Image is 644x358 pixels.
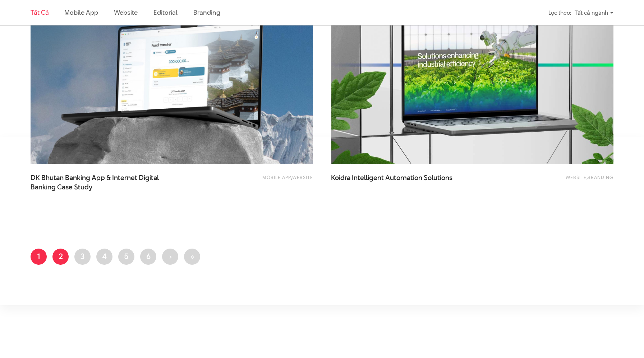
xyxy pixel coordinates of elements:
[262,174,291,180] a: Mobile app
[31,173,174,191] span: DK Bhutan Banking App & Internet Digital
[193,8,220,17] a: Branding
[424,173,452,183] span: Solutions
[118,249,134,265] a: 5
[31,8,49,17] a: Tất cả
[566,174,586,180] a: Website
[190,251,194,262] span: »
[31,173,174,191] a: DK Bhutan Banking App & Internet DigitalBanking Case Study
[114,8,138,17] a: Website
[31,183,92,192] span: Banking Case Study
[64,8,98,17] a: Mobile app
[575,6,613,19] div: Tất cả ngành
[352,173,384,183] span: Intelligent
[153,8,178,17] a: Editorial
[169,251,172,262] span: ›
[331,173,475,191] a: Koidra Intelligent Automation Solutions
[200,173,313,188] div: ,
[52,249,69,265] a: 2
[385,173,422,183] span: Automation
[140,249,156,265] a: 6
[292,174,313,180] a: Website
[331,173,350,183] span: Koidra
[548,6,571,19] div: Lọc theo:
[96,249,112,265] a: 4
[588,174,613,180] a: Branding
[74,249,91,265] a: 3
[501,173,613,188] div: ,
